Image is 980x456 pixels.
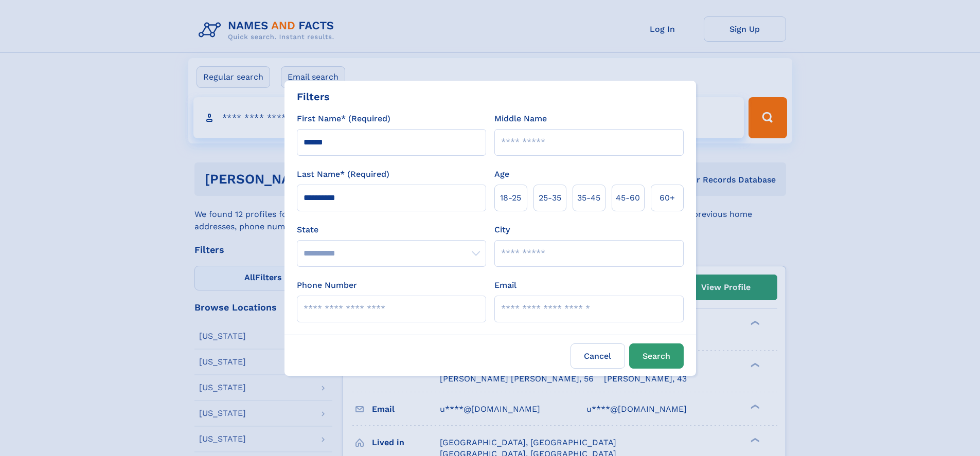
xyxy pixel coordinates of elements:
span: 60+ [660,192,675,204]
span: 35‑45 [577,192,600,204]
button: Search [629,343,684,369]
label: Cancel [571,343,625,369]
label: Age [494,168,509,180]
span: 18‑25 [500,192,521,204]
label: Phone Number [297,279,357,291]
label: State [297,224,486,236]
label: Email [494,279,516,291]
span: 25‑35 [539,192,561,204]
label: First Name* (Required) [297,113,390,125]
span: 45‑60 [616,192,640,204]
div: Filters [297,89,330,104]
label: City [494,224,510,236]
label: Last Name* (Required) [297,168,389,180]
label: Middle Name [494,113,547,125]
